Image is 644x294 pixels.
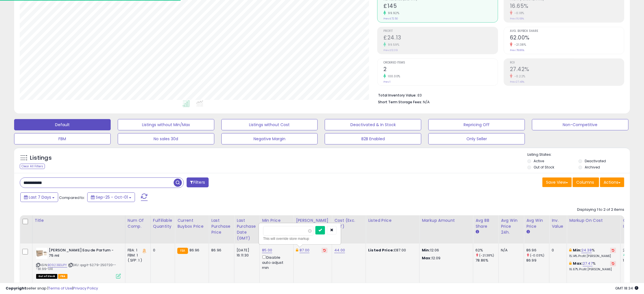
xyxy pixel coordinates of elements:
[612,262,614,265] i: Revert to store-level Max Markup
[48,286,72,291] a: Terms of Use
[378,100,422,104] b: Short Term Storage Fees:
[600,177,624,187] button: Actions
[534,165,554,170] label: Out of Stock
[378,91,620,98] li: £0
[211,248,230,253] div: 86.96
[581,247,592,253] a: 24.38
[569,267,616,271] p: 16.67% Profit [PERSON_NAME]
[583,261,593,266] a: 27.47
[567,215,621,243] th: The percentage added to the cost of goods (COGS) that forms the calculator for Min & Max prices.
[262,254,289,270] div: Disable auto adjust min
[118,119,214,130] button: Listings without Min/Max
[501,218,521,235] div: Avg Win Price 24h.
[512,43,526,47] small: -21.38%
[30,154,52,162] h5: Listings
[49,248,117,260] b: [PERSON_NAME] Eau de Parfum - 75 ml
[237,248,255,258] div: [DATE] 16:11:30
[48,263,67,267] a: B0923B3JPY
[386,11,399,15] small: 99.92%
[6,286,26,291] strong: Copyright
[6,286,98,291] div: seller snap | |
[96,194,128,200] span: Sep-25 - Oct-01
[428,133,525,144] button: Only Seller
[428,119,525,130] button: Repricing Off
[177,248,188,254] small: FBA
[527,152,630,157] p: Listing States:
[263,236,337,242] div: This will override store markup
[334,247,345,253] a: 44.00
[552,218,564,229] div: Inv. value
[569,254,616,258] p: 15.14% Profit [PERSON_NAME]
[423,99,430,105] span: N/A
[128,253,146,258] div: FBM: 1
[422,218,471,223] div: Markup Amount
[569,218,618,223] div: Markup on Cost
[383,30,497,33] span: Profit
[479,253,494,258] small: (-21.38%)
[510,66,624,74] h2: 27.42%
[585,165,600,170] label: Archived
[534,159,544,163] label: Active
[221,133,318,144] button: Negative Margin
[262,247,272,253] a: 85.00
[530,253,544,258] small: (-0.03%)
[87,192,135,202] button: Sep-25 - Oct-01
[552,248,562,253] div: 0
[383,61,497,64] span: Ordered Items
[526,258,549,263] div: 86.99
[383,34,497,42] h2: £24.13
[177,218,206,229] div: Current Buybox Price
[368,247,394,253] b: Listed Price:
[29,194,51,200] span: Last 7 Days
[475,229,479,234] small: Avg BB Share.
[35,218,123,223] div: Title
[475,218,496,229] div: Avg BB Share
[211,218,232,235] div: Last Purchase Price
[526,248,549,253] div: 86.96
[577,207,624,212] div: Displaying 1 to 2 of 2 items
[325,119,421,130] button: Deactivated & In Stock
[612,249,614,252] i: Revert to store-level Min Markup
[510,17,524,20] small: Prev: 16.68%
[585,159,606,163] label: Deactivated
[187,177,209,187] button: Filters
[386,74,400,78] small: 100.00%
[510,34,624,42] h2: 62.00%
[368,218,417,223] div: Listed Price
[422,248,469,253] p: 12.06
[510,80,524,84] small: Prev: 27.48%
[569,248,616,258] div: %
[569,261,616,271] div: %
[128,218,148,229] div: Num of Comp.
[510,3,624,10] h2: 16.65%
[118,133,214,144] button: No sales 30d
[296,218,329,223] div: [PERSON_NAME]
[368,248,415,253] div: £87.00
[36,274,57,279] span: All listings that are currently out of stock and unavailable for purchase on Amazon
[383,66,497,74] h2: 2
[532,119,628,130] button: Non-Competitive
[325,133,421,144] button: B2B Enabled
[237,218,257,241] div: Last Purchase Date (GMT)
[383,3,497,10] h2: £145
[300,247,309,253] a: 87.00
[262,218,291,223] div: Min Price
[422,255,432,261] strong: Max:
[510,49,524,52] small: Prev: 78.86%
[386,43,399,47] small: 99.59%
[422,247,430,253] strong: Min:
[383,49,398,52] small: Prev: £12.09
[475,248,498,253] div: 62%
[512,11,524,15] small: -0.18%
[14,119,111,130] button: Default
[296,248,298,252] i: This overrides the store level Dynamic Max Price for this listing
[569,248,571,252] i: This overrides the store level min markup for this listing
[526,229,530,234] small: Avg Win Price.
[576,179,594,185] span: Columns
[14,133,111,144] button: FBM
[573,247,582,253] b: Min:
[542,177,572,187] button: Save View
[36,248,47,259] img: 314TpB2qs-L._SL40_.jpg
[73,286,98,291] a: Privacy Policy
[334,218,363,229] div: Cost (Exc. VAT)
